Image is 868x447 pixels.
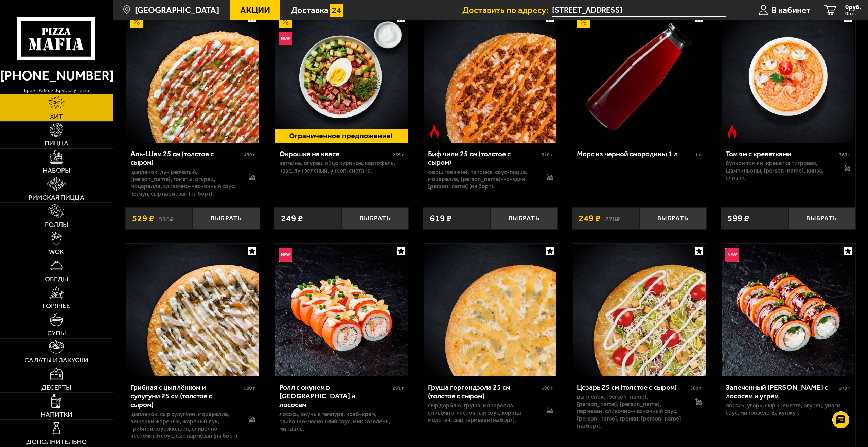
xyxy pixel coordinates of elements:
[130,15,143,28] img: Акционный
[721,244,855,376] a: НовинкаЗапеченный ролл Гурмэ с лососем и угрём
[159,214,174,223] s: 595 ₽
[423,10,557,143] a: Острое блюдоБиф чили 25 см (толстое с сыром)
[695,152,702,158] span: 1 л
[572,10,707,143] a: АкционныйМорс из черной смородины 1 л
[193,207,260,229] button: Выбрать
[428,168,537,190] p: фарш говяжий, паприка, соус-пицца, моцарелла, [PERSON_NAME]-кочудян, [PERSON_NAME] (на борт).
[47,330,66,337] span: Супы
[424,10,557,143] img: Биф чили 25 см (толстое с сыром)
[552,4,726,17] input: Ваш адрес доставки
[341,207,409,229] button: Выбрать
[542,152,553,158] span: 510 г
[725,248,739,262] img: Новинка
[462,6,552,15] span: Доставить по адресу:
[721,10,855,143] a: Острое блюдоТом ям с креветками
[240,6,270,15] span: Акции
[130,168,240,197] p: цыпленок, лук репчатый, [PERSON_NAME], томаты, огурец, моцарелла, сливочно-чесночный соус, кетчуп...
[726,160,835,181] p: бульон том ям, креветка тигровая, шампиньоны, [PERSON_NAME], кинза, сливки.
[577,383,689,392] div: Цезарь 25 см (толстое с сыром)
[24,357,88,364] span: Салаты и закуски
[839,385,850,391] span: 279 г
[41,411,72,418] span: Напитки
[125,10,260,143] a: АкционныйАль-Шам 25 см (толстое с сыром)
[722,10,854,143] img: Том ям с креветками
[126,10,259,143] img: Аль-Шам 25 см (толстое с сыром)
[279,149,391,158] div: Окрошка на квасе
[279,411,404,432] p: лосось, окунь в темпуре, краб-крем, сливочно-чесночный соус, микрозелень, миндаль.
[572,244,707,376] a: Цезарь 25 см (толстое с сыром)
[552,4,726,17] span: Ленинградская область, Всеволожский район, Заневское городское поселение, Кудрово, Австрийская ул...
[281,214,303,223] span: 249 ₽
[639,207,707,229] button: Выбрать
[45,140,68,147] span: Пицца
[428,125,441,138] img: Острое блюдо
[279,383,391,409] div: Ролл с окунем в [GEOGRAPHIC_DATA] и лососем
[50,113,63,120] span: Хит
[279,15,293,28] img: Акционный
[49,249,64,255] span: WOK
[428,383,540,400] div: Груша горгондзола 25 см (толстое с сыром)
[845,11,861,16] span: 0 шт.
[330,4,343,17] img: 15daf4d41897b9f0e9f617042186c801.svg
[839,152,850,158] span: 360 г
[279,248,293,262] img: Новинка
[274,244,409,376] a: НовинкаРолл с окунем в темпуре и лососем
[291,6,329,15] span: Доставка
[772,6,811,15] span: В кабинет
[726,149,837,158] div: Том ям с креветками
[275,244,408,376] img: Ролл с окунем в темпуре и лососем
[45,276,68,283] span: Обеды
[577,15,590,28] img: Акционный
[788,207,855,229] button: Выбрать
[29,194,84,201] span: Римская пицца
[690,385,702,391] span: 500 г
[727,214,749,223] span: 599 ₽
[130,383,242,409] div: Грибная с цыплёнком и сулугуни 25 см (толстое с сыром)
[430,214,452,223] span: 619 ₽
[130,149,242,167] div: Аль-Шам 25 см (толстое с сыром)
[845,4,861,11] span: 0 руб.
[275,10,408,143] img: Окрошка на квасе
[725,125,739,138] img: Острое блюдо
[279,32,293,45] img: Новинка
[244,385,255,391] span: 590 г
[542,385,553,391] span: 390 г
[605,214,620,223] s: 278 ₽
[43,167,70,174] span: Наборы
[125,244,260,376] a: Грибная с цыплёнком и сулугуни 25 см (толстое с сыром)
[274,10,409,143] a: АкционныйНовинкаОкрошка на квасе
[126,244,259,376] img: Грибная с цыплёнком и сулугуни 25 см (толстое с сыром)
[424,244,557,376] img: Груша горгондзола 25 см (толстое с сыром)
[423,244,557,376] a: Груша горгондзола 25 см (толстое с сыром)
[428,402,537,424] p: сыр дорблю, груша, моцарелла, сливочно-чесночный соус, корица молотая, сыр пармезан (на борт).
[45,221,68,228] span: Роллы
[573,244,706,376] img: Цезарь 25 см (толстое с сыром)
[577,393,686,429] p: цыпленок, [PERSON_NAME], [PERSON_NAME], [PERSON_NAME], пармезан, сливочно-чесночный соус, [PERSON...
[491,207,558,229] button: Выбрать
[428,149,540,167] div: Биф чили 25 см (толстое с сыром)
[726,383,837,400] div: Запеченный [PERSON_NAME] с лососем и угрём
[577,149,693,158] div: Морс из черной смородины 1 л
[726,402,850,416] p: лосось, угорь, Сыр креметте, огурец, унаги соус, микрозелень, кунжут.
[393,152,404,158] span: 265 г
[722,244,854,376] img: Запеченный ролл Гурмэ с лососем и угрём
[41,384,71,391] span: Десерты
[573,10,706,143] img: Морс из черной смородины 1 л
[26,439,87,445] span: Дополнительно
[130,411,240,440] p: цыпленок, сыр сулугуни, моцарелла, вешенки жареные, жареный лук, грибной соус Жюльен, сливочно-че...
[244,152,255,158] span: 490 г
[579,214,601,223] span: 249 ₽
[132,214,154,223] span: 529 ₽
[393,385,404,391] span: 291 г
[135,6,219,15] span: [GEOGRAPHIC_DATA]
[43,303,70,309] span: Горячее
[279,160,404,174] p: ветчина, огурец, яйцо куриное, картофель, квас, лук зеленый, укроп, сметана.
